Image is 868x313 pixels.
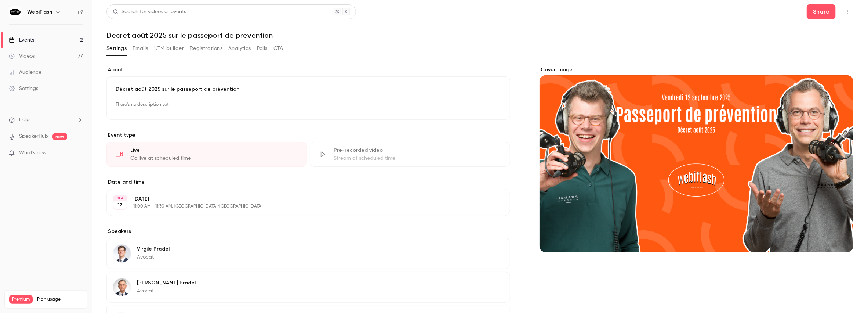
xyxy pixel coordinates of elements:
p: Avocat [137,287,196,295]
label: Date and time [106,179,510,186]
button: Share [807,4,836,19]
div: Pre-recorded videoStream at scheduled time [310,142,510,167]
p: Event type [106,132,510,139]
span: What's new [19,149,47,157]
span: Premium [9,295,33,304]
button: CTA [273,43,283,54]
div: Videos [9,53,35,60]
p: [DATE] [133,195,471,203]
div: Camille Pradel[PERSON_NAME] PradelAvocat [106,272,510,303]
img: Virgile Pradel [113,245,131,262]
p: Avocat [137,253,170,261]
div: SEP [113,196,127,201]
label: Cover image [540,66,853,73]
div: LiveGo live at scheduled time [106,142,307,167]
span: Help [19,116,30,124]
label: Speakers [106,228,510,235]
div: Events [9,36,34,44]
div: Go live at scheduled time [130,155,298,162]
div: Audience [9,69,41,76]
button: Registrations [190,43,222,54]
div: Settings [9,85,38,92]
img: Camille Pradel [113,278,131,296]
img: WebiFlash [9,6,21,18]
h6: WebiFlash [27,8,52,16]
div: Stream at scheduled time [334,155,501,162]
p: [PERSON_NAME] Pradel [137,279,196,287]
section: Cover image [540,66,853,252]
span: new [52,133,67,140]
h1: Décret août 2025 sur le passeport de prévention [106,31,853,40]
div: Search for videos or events [113,8,186,16]
div: Virgile PradelVirgile PradelAvocat [106,238,510,269]
button: UTM builder [154,43,184,54]
button: Polls [257,43,268,54]
li: help-dropdown-opener [9,116,83,124]
button: Emails [132,43,148,54]
p: There's no description yet [116,99,501,111]
span: Plan usage [37,296,83,302]
p: 11:00 AM - 11:30 AM, [GEOGRAPHIC_DATA]/[GEOGRAPHIC_DATA] [133,204,471,209]
div: Live [130,147,298,154]
label: About [106,66,510,73]
p: Virgile Pradel [137,245,170,253]
iframe: Noticeable Trigger [74,150,83,156]
button: Analytics [228,43,251,54]
a: SpeakerHub [19,133,48,140]
div: Pre-recorded video [334,147,501,154]
button: Settings [106,43,127,54]
p: 12 [117,201,123,209]
p: Décret août 2025 sur le passeport de prévention [116,86,501,93]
